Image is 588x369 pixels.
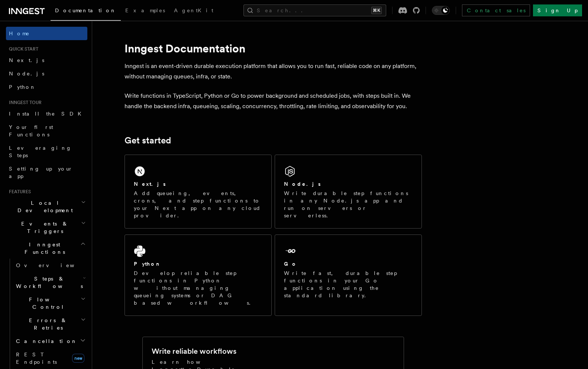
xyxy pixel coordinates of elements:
[9,124,53,137] span: Your first Functions
[6,100,42,106] span: Inngest tour
[134,190,262,219] p: Add queueing, events, crons, and step functions to your Next app on any cloud provider.
[6,217,87,238] button: Events & Triggers
[9,30,30,37] span: Home
[174,7,213,13] span: AgentKit
[9,145,72,158] span: Leveraging Steps
[6,220,81,235] span: Events & Triggers
[125,61,422,82] p: Inngest is an event-driven durable execution platform that allows you to run fast, reliable code ...
[9,111,86,117] span: Install the SDK
[6,120,87,141] a: Your first Functions
[6,67,87,80] a: Node.js
[432,6,450,15] button: Toggle dark mode
[284,260,297,268] h2: Go
[462,4,530,16] a: Contact sales
[9,166,73,179] span: Setting up your app
[13,275,83,290] span: Steps & Workflows
[9,71,44,77] span: Node.js
[9,84,36,90] span: Python
[6,238,87,259] button: Inngest Functions
[275,234,422,316] a: GoWrite fast, durable step functions in your Go application using the standard library.
[134,260,161,268] h2: Python
[125,155,272,229] a: Next.jsAdd queueing, events, crons, and step functions to your Next app on any cloud provider.
[13,272,87,293] button: Steps & Workflows
[13,293,87,314] button: Flow Control
[6,141,87,162] a: Leveraging Steps
[13,296,81,311] span: Flow Control
[13,334,87,348] button: Cancellation
[125,7,165,13] span: Examples
[275,155,422,229] a: Node.jsWrite durable step functions in any Node.js app and run on servers or serverless.
[152,346,236,356] h2: Write reliable workflows
[169,2,218,20] a: AgentKit
[55,7,116,13] span: Documentation
[134,269,262,307] p: Develop reliable step functions in Python without managing queueing systems or DAG based workflows.
[13,348,87,369] a: REST Endpointsnew
[13,337,77,345] span: Cancellation
[284,269,413,299] p: Write fast, durable step functions in your Go application using the standard library.
[16,262,93,268] span: Overview
[6,46,38,52] span: Quick start
[134,180,166,188] h2: Next.js
[125,42,422,55] h1: Inngest Documentation
[284,180,321,188] h2: Node.js
[6,196,87,217] button: Local Development
[6,162,87,183] a: Setting up your app
[16,352,57,365] span: REST Endpoints
[121,2,169,20] a: Examples
[125,135,171,146] a: Get started
[6,80,87,94] a: Python
[13,259,87,272] a: Overview
[6,241,80,256] span: Inngest Functions
[13,317,81,331] span: Errors & Retries
[51,2,121,21] a: Documentation
[371,7,382,14] kbd: ⌘K
[72,354,84,363] span: new
[6,189,31,195] span: Features
[6,107,87,120] a: Install the SDK
[125,91,422,111] p: Write functions in TypeScript, Python or Go to power background and scheduled jobs, with steps bu...
[243,4,386,16] button: Search...⌘K
[6,199,81,214] span: Local Development
[6,27,87,40] a: Home
[284,190,413,219] p: Write durable step functions in any Node.js app and run on servers or serverless.
[6,54,87,67] a: Next.js
[125,234,272,316] a: PythonDevelop reliable step functions in Python without managing queueing systems or DAG based wo...
[13,314,87,334] button: Errors & Retries
[9,57,44,63] span: Next.js
[533,4,582,16] a: Sign Up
